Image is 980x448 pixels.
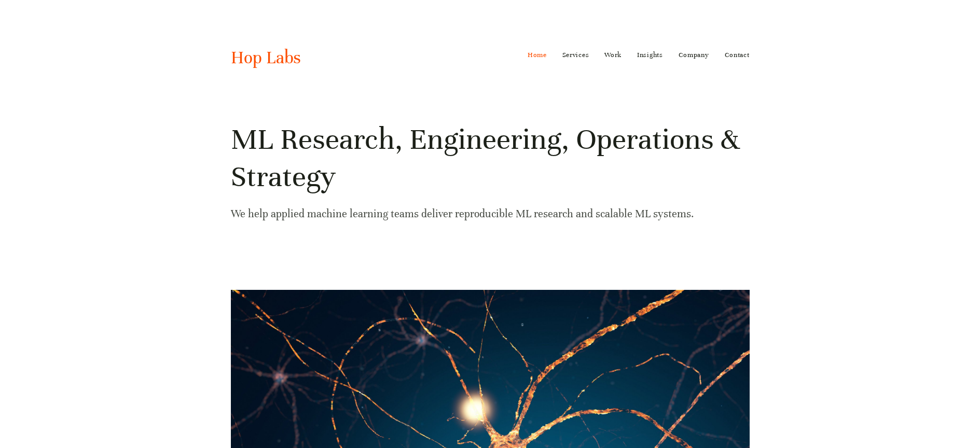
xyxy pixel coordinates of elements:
[231,47,301,68] a: Hop Labs
[231,205,750,223] p: We help applied machine learning teams deliver reproducible ML research and scalable ML systems.
[562,47,589,63] a: Services
[528,47,547,63] a: Home
[725,47,750,63] a: Contact
[637,47,663,63] a: Insights
[604,47,622,63] a: Work
[231,121,750,195] h1: ML Research, Engineering, Operations & Strategy
[679,47,709,63] a: Company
